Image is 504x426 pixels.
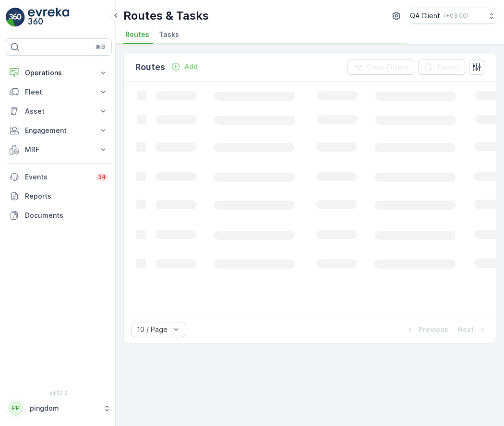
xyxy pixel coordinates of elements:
[419,325,448,334] p: Previous
[135,60,165,74] p: Routes
[8,401,24,416] div: PP
[25,191,108,201] p: Reports
[437,62,459,72] p: Export
[418,59,465,75] button: Export
[6,206,112,225] a: Documents
[96,43,105,51] p: ⌘B
[6,398,112,418] button: PPpingdom
[25,126,93,135] p: Engagement
[25,211,108,220] p: Documents
[125,30,149,39] span: Routes
[6,63,112,83] button: Operations
[25,145,93,154] p: MRF
[159,30,179,39] span: Tasks
[25,106,93,116] p: Asset
[458,325,474,334] p: Next
[184,62,198,71] p: Add
[6,83,112,102] button: Fleet
[30,403,98,413] p: pingdom
[6,187,112,206] a: Reports
[6,140,112,159] button: MRF
[6,102,112,121] button: Asset
[25,68,93,78] p: Operations
[98,173,106,181] p: 34
[6,8,25,27] img: logo
[123,8,209,24] p: Routes & Tasks
[348,59,414,75] button: Clear Filters
[410,8,496,24] button: QA Client(+03:00)
[167,61,202,72] button: Add
[28,8,69,27] img: logo_light-DOdMpM7g.png
[25,172,90,182] p: Events
[25,87,93,97] p: Fleet
[457,324,488,335] button: Next
[6,390,112,396] span: v 1.52.2
[6,167,112,187] a: Events34
[444,12,468,20] p: ( +03:00 )
[6,121,112,140] button: Engagement
[410,11,440,21] p: QA Client
[404,324,449,335] button: Previous
[367,62,408,72] p: Clear Filters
